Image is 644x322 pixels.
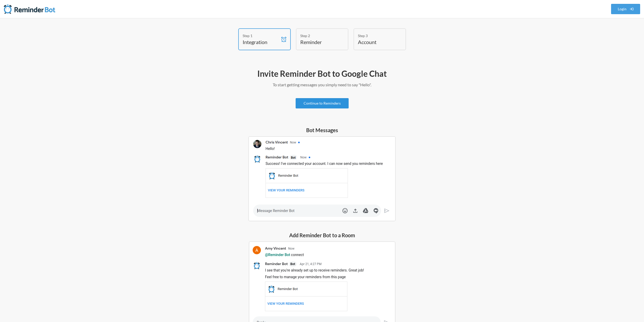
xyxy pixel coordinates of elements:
p: To start getting messages you simply need to say "Hello". [173,82,471,88]
h4: Account [358,38,394,46]
h5: Add Reminder Bot to a Room [249,232,395,239]
a: Login [611,4,640,14]
h5: Bot Messages [248,126,396,134]
h4: Integration [243,38,279,46]
div: Step 3 [358,33,394,38]
img: Reminder Bot [4,4,55,14]
a: Continue to Reminders [296,98,349,108]
h4: Reminder [300,38,336,46]
div: Step 2 [300,33,336,38]
h2: Invite Reminder Bot to Google Chat [173,68,471,79]
div: Step 1 [243,33,279,38]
